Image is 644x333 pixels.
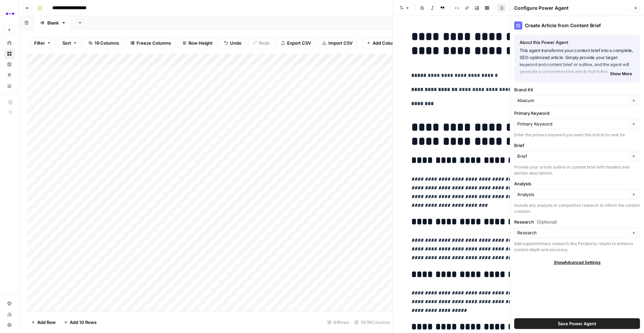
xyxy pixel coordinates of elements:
[277,38,315,48] button: Export CSV
[62,40,71,46] span: Sort
[4,5,15,22] button: Workspace: Abacum
[520,47,635,76] p: This agent transforms your content brief into a complete, SEO-optimized article. Simply provide y...
[352,317,392,328] div: 10/19 Columns
[30,38,55,48] button: Filter
[70,319,97,326] span: Add 10 Rows
[47,19,59,26] div: Blank
[514,318,640,329] button: Save Power Agent
[325,317,352,328] div: 91 Rows
[514,219,640,225] label: Research
[373,40,398,46] span: Add Column
[517,191,628,198] input: Analysis
[558,320,596,327] span: Save Power Agent
[287,40,311,46] span: Export CSV
[318,38,357,48] button: Import CSV
[328,40,353,46] span: Import CSV
[520,39,635,46] div: About this Power Agent
[4,81,15,91] a: Your Data
[178,38,217,48] button: Row Height
[230,40,241,46] span: Undo
[554,259,601,266] span: Show Advanced Settings
[259,40,270,46] span: Redo
[514,202,640,215] div: Include any analysis or competitive research to inform the content creation.
[537,219,557,225] span: (Optional)
[517,153,628,159] input: Brief
[514,241,640,253] div: Add supplementary research like Perplexity results to enhance content depth and accuracy.
[220,38,246,48] button: Undo
[95,40,119,46] span: 19 Columns
[137,40,171,46] span: Freeze Columns
[27,317,60,328] button: Add Row
[517,97,628,104] input: Abacum
[514,110,640,116] label: Primary Keyword
[4,48,15,59] a: Browse
[37,319,56,326] span: Add Row
[189,40,213,46] span: Row Height
[607,69,635,78] button: Show More
[126,38,175,48] button: Freeze Columns
[4,8,16,20] img: Abacum Logo
[514,86,640,93] label: Brand Kit
[514,164,640,176] div: Provide your article outline or content brief with headers and section descriptions.
[34,40,45,46] span: Filter
[517,121,628,127] input: Primary Keyword
[4,38,15,48] a: Home
[58,38,82,48] button: Sort
[34,16,72,30] a: Blank
[4,298,15,309] a: Settings
[514,21,640,30] div: Create Article from Content Brief
[4,70,15,81] a: Opportunities
[60,317,101,328] button: Add 10 Rows
[4,320,15,330] button: Help + Support
[514,142,640,149] label: Brief
[84,38,123,48] button: 19 Columns
[249,38,274,48] button: Redo
[610,71,632,77] span: Show More
[4,59,15,70] a: Insights
[362,38,403,48] button: Add Column
[4,309,15,320] a: Usage
[514,132,640,138] div: Enter the primary keyword you want this article to rank for.
[514,180,640,187] label: Analysis
[517,229,628,236] input: Research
